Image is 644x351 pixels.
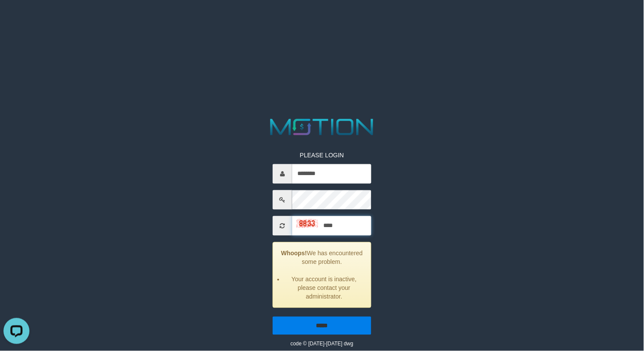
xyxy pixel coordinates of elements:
p: PLEASE LOGIN [273,151,371,160]
li: Your account is inactive, please contact your administrator. [284,275,364,301]
strong: Whoops! [281,250,307,257]
img: captcha [296,219,318,227]
div: We has encountered some problem. [273,242,371,308]
small: code © [DATE]-[DATE] dwg [290,341,353,347]
button: Open LiveChat chat widget [3,3,29,29]
img: MOTION_logo.png [266,116,378,138]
